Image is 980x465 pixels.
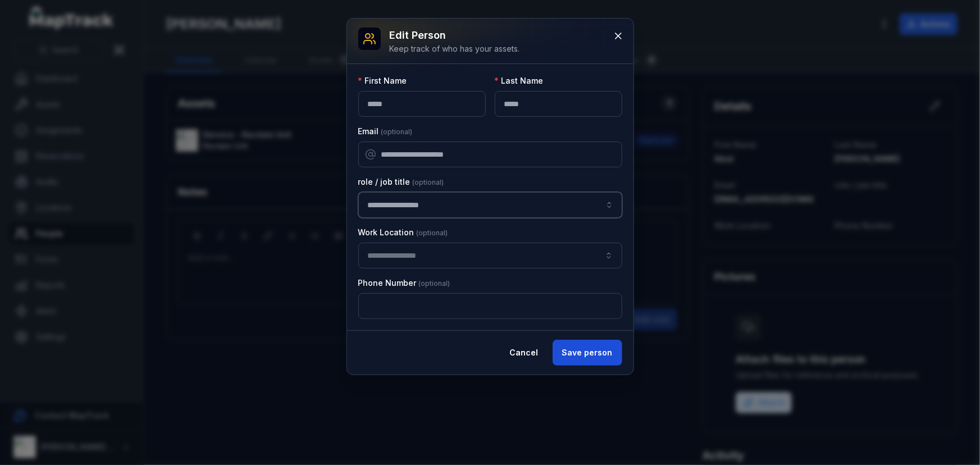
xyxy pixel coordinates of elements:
[500,340,548,366] button: Cancel
[390,43,520,54] div: Keep track of who has your assets.
[495,75,544,86] label: Last Name
[358,176,444,188] label: role / job title
[390,28,520,43] h3: Edit person
[358,277,450,289] label: Phone Number
[358,126,413,137] label: Email
[358,192,622,218] input: person-edit:cf[9d0596ec-b45f-4a56-8562-a618bb02ca7a]-label
[553,340,622,366] button: Save person
[358,227,448,238] label: Work Location
[358,75,407,86] label: First Name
